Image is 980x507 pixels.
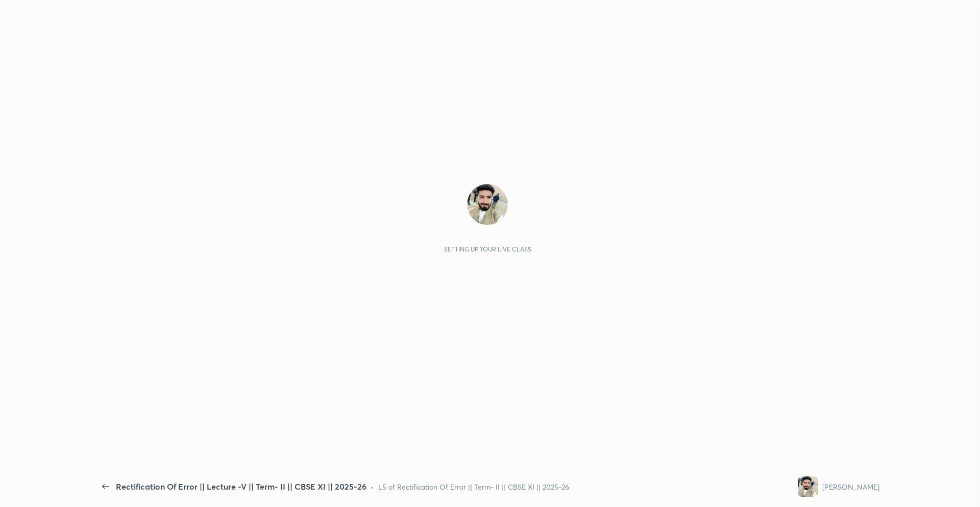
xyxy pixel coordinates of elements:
div: Rectification Of Error || Lecture -V || Term- II || CBSE XI || 2025-26 [116,480,366,493]
div: L5 of Rectification Of Error || Term- II || CBSE XI || 2025-26 [378,481,569,492]
div: [PERSON_NAME] [822,481,879,492]
div: • [371,481,374,492]
img: fc0a0bd67a3b477f9557aca4a29aa0ad.19086291_AOh14GgchNdmiCeYbMdxktaSN3Z4iXMjfHK5yk43KqG_6w%3Ds96-c [467,184,508,225]
div: Setting up your live class [444,245,531,253]
img: fc0a0bd67a3b477f9557aca4a29aa0ad.19086291_AOh14GgchNdmiCeYbMdxktaSN3Z4iXMjfHK5yk43KqG_6w%3Ds96-c [798,476,818,497]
